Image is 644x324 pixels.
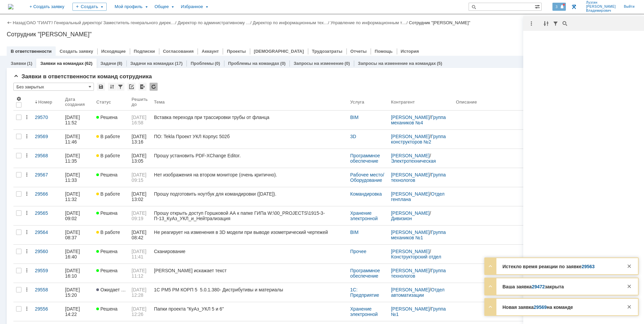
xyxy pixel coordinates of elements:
a: [DATE] 13:16 [129,130,151,149]
span: Лузгин [586,1,616,5]
a: 29563 [582,264,595,269]
a: Подписки [134,49,155,54]
div: Закрыть [625,282,633,290]
div: Действия [24,172,30,177]
a: Директор по административному … [177,20,250,25]
div: Прошу установить PDF-XChange Editor. [154,153,345,158]
div: | [25,20,26,25]
a: 29566 [32,187,62,206]
a: Задачи [101,61,116,66]
span: В работе [96,134,120,139]
div: Действия [24,230,30,235]
div: Дата создания [65,97,86,107]
div: (1) [27,61,32,66]
div: Сортировка... [108,83,116,91]
div: (62) [85,61,92,66]
a: Решена [94,264,129,283]
div: Сотрудник "[PERSON_NAME]" [7,31,637,38]
a: Ожидает ответа контрагента [94,283,129,302]
div: Сканирование [154,249,345,254]
div: [DATE] 15:20 [65,287,81,298]
a: Группа механиков №4 [391,115,447,125]
a: [PERSON_NAME] [391,210,430,216]
a: [PERSON_NAME] искажает текст [151,264,347,283]
a: [DATE] 13:05 [129,149,151,168]
span: [DATE] 09:15 [131,172,148,183]
a: 29558 [32,283,62,302]
a: В работе [94,130,129,149]
a: 1С: Предприятие [350,287,379,298]
a: [DATE] 11:46 [62,130,94,149]
div: (0) [280,61,286,66]
span: Решена [96,210,117,216]
span: Настройки [16,96,21,102]
a: Аккаунт [202,49,219,54]
a: BIM [350,230,359,235]
a: Заявки [11,61,26,66]
div: [DATE] 08:37 [65,230,81,240]
div: / [391,115,450,125]
a: [PERSON_NAME] [391,153,430,158]
a: Решена [94,168,129,187]
a: Рабочее место/Оборудование [350,172,384,183]
a: Группа конструкторов №2 [391,134,447,145]
a: Создать заявку [60,49,93,54]
a: 29568 [32,149,62,168]
a: [DATE] 13:02 [129,187,151,206]
a: [DATE] 12:26 [129,302,151,321]
div: 29560 [35,249,60,254]
div: Действия [24,153,30,158]
div: / [391,230,450,240]
span: Решена [96,249,117,254]
div: [DATE] 14:22 [65,306,81,317]
a: 1С PM5 РМ КОРП 5 5.0.1.380- Дистрибутивы и материалы [151,283,347,302]
a: Решена [94,111,129,129]
img: logo [8,4,13,9]
span: В работе [96,191,120,197]
span: Решена [96,172,117,177]
a: Группа технологов [391,268,447,279]
div: Номер [38,99,53,105]
div: 29565 [35,210,60,216]
div: 29566 [35,191,60,197]
div: Действия [24,306,30,312]
div: Действия [24,134,30,139]
span: [DATE] 16:58 [131,115,148,125]
a: 29569 [32,130,62,149]
div: / [391,191,450,202]
div: [DATE] 11:35 [65,153,81,164]
a: Прочее [350,249,366,254]
a: Перейти в интерфейс администратора [570,3,578,11]
a: [PERSON_NAME] [391,191,430,197]
span: Решена [96,306,117,312]
a: Конструкторский отдел [391,254,441,259]
a: Проекты [227,49,246,54]
a: 29567 [32,168,62,187]
div: Прошу подготовить ноутбук для командировки ([DATE]). [154,191,345,197]
a: Программное обеспечение [350,153,381,164]
div: [DATE] 11:32 [65,191,81,202]
div: Вставка перехода при трассировки трубы от фланца [154,115,345,120]
div: Прошу открыть доступ Горшковой АА к папке ГИПа W:\00_PROJECTS\1915-3-П-13_КуАз_УКЛ_и_Нейтрализация [154,210,345,221]
span: 3 [554,4,560,9]
a: ОАО "ГИАП" [26,20,52,25]
div: / [391,134,450,145]
a: В работе [94,187,129,206]
a: Хранение электронной информации [350,306,379,322]
a: [DATE] 09:02 [62,206,94,225]
a: Не реагирует на изменения в 3D модели при выводе изометрический чертежей [151,226,347,244]
span: Заявки в ответственности команд сотрудника [13,73,152,80]
div: / [391,153,450,164]
div: / [103,20,177,25]
a: [DATE] 16:58 [129,111,151,129]
span: [DATE] 11:12 [131,268,148,279]
a: 29472 [532,284,545,289]
div: Описание [456,99,477,105]
div: 29564 [35,230,60,235]
a: Назад [13,20,25,25]
strong: Ваша заявка закрыта [502,284,564,289]
span: В работе [96,153,120,158]
div: [DATE] 16:40 [65,249,81,259]
a: Группа механиков №1 [391,230,447,240]
a: [DATE] 09:19 [129,206,151,225]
